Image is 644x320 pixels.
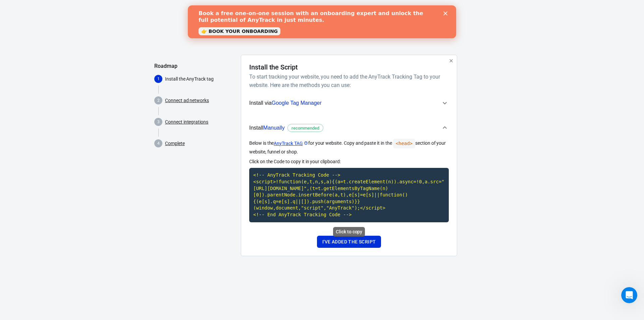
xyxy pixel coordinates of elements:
p: Click on the Code to copy it in your clipboard: [249,158,449,165]
iframe: Intercom live chat banner [188,5,456,38]
h5: Roadmap [154,63,235,70]
text: 3 [157,120,160,124]
a: Complete [165,140,185,147]
a: Connect integrations [165,119,208,126]
span: Google Tag Manager [272,100,322,106]
a: Connect ad networks [165,97,209,104]
text: 1 [157,77,160,81]
text: 4 [157,141,160,146]
code: Click to copy [249,168,449,222]
button: InstallManuallyrecommended [249,117,449,139]
code: <head> [393,139,415,148]
div: Close [256,6,262,10]
h6: To start tracking your website, you need to add the AnyTrack Tracking Tag to your website. Here a... [249,73,446,89]
span: Install via [249,99,322,107]
div: Click to copy [333,227,365,237]
span: recommended [289,125,322,132]
a: AnyTrack TAG [274,140,308,147]
button: I've added the script [317,236,381,248]
button: Install viaGoogle Tag Manager [249,95,449,111]
iframe: Intercom live chat [621,287,637,303]
p: Install the AnyTrack tag [165,76,235,83]
h4: Install the Script [249,63,298,71]
text: 2 [157,98,160,103]
p: Below is the for your website. Copy and paste it in the section of your website, funnel or shop. [249,139,449,155]
span: Manually [263,125,285,131]
span: Install [249,124,323,132]
div: AnyTrack [154,11,490,22]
